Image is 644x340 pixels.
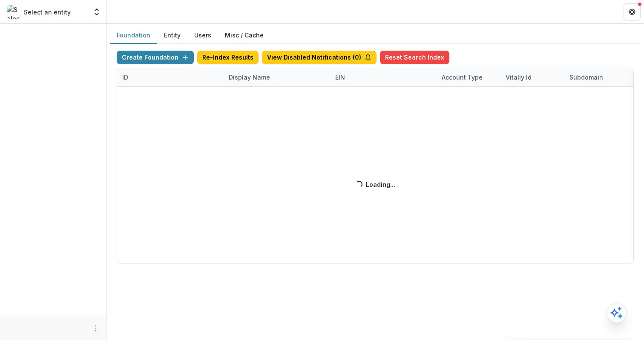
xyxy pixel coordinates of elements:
[624,3,641,20] button: Get Help
[157,27,187,44] button: Entity
[91,3,103,20] button: Open entity switcher
[607,303,627,323] button: Open AI Assistant
[24,8,71,17] p: Select an entity
[91,323,101,333] button: More
[110,27,157,44] button: Foundation
[218,27,270,44] button: Misc / Cache
[7,5,20,19] img: Select an entity
[187,27,218,44] button: Users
